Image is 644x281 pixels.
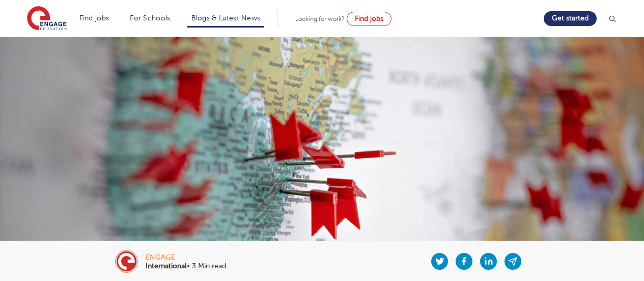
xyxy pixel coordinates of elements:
[544,11,597,26] a: Get started
[146,263,226,270] p: • 3 Min read
[347,12,391,26] a: Find jobs
[191,14,261,22] a: Blogs & Latest News
[27,6,67,32] img: Engage Education
[130,14,170,22] a: For Schools
[146,254,226,261] div: engage
[79,14,109,22] a: Find jobs
[146,262,187,270] b: International
[295,15,345,22] span: Looking for work?
[355,15,383,22] span: Find jobs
